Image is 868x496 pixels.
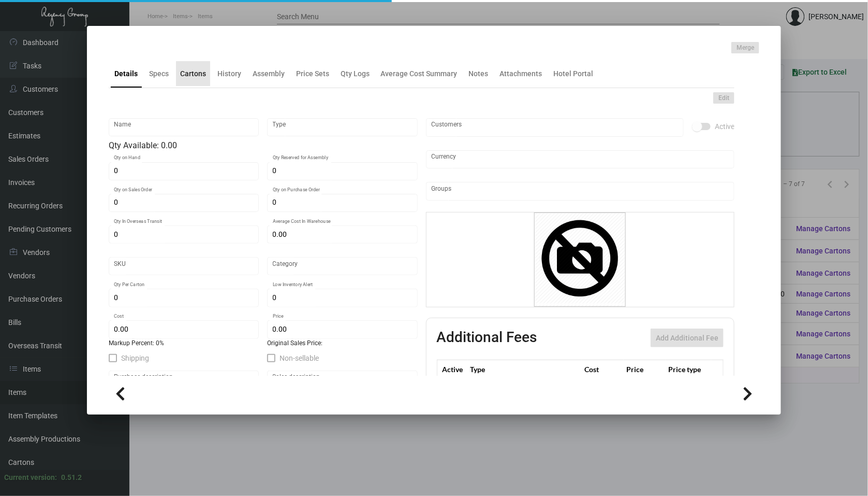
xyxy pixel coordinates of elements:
[61,472,82,483] div: 0.51.2
[624,360,666,378] th: Price
[713,92,734,104] button: Edit
[217,68,241,79] div: History
[279,352,319,364] span: Non-sellable
[469,68,489,79] div: Notes
[651,329,724,347] button: Add Additional Fee
[437,360,468,378] th: Active
[582,360,624,378] th: Cost
[253,68,285,79] div: Assembly
[180,68,206,79] div: Cartons
[656,334,718,342] span: Add Additional Fee
[431,123,679,132] input: Add new..
[731,42,759,53] button: Merge
[468,360,582,378] th: Type
[437,329,537,347] h2: Additional Fees
[715,120,734,133] span: Active
[121,352,149,364] span: Shipping
[500,68,542,79] div: Attachments
[296,68,329,79] div: Price Sets
[109,139,418,152] div: Qty Available: 0.00
[737,44,754,52] span: Merge
[149,68,169,79] div: Specs
[114,68,138,79] div: Details
[431,187,729,195] input: Add new..
[718,94,729,103] span: Edit
[554,68,594,79] div: Hotel Portal
[381,68,458,79] div: Average Cost Summary
[341,68,370,79] div: Qty Logs
[4,472,57,483] div: Current version:
[666,360,711,378] th: Price type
